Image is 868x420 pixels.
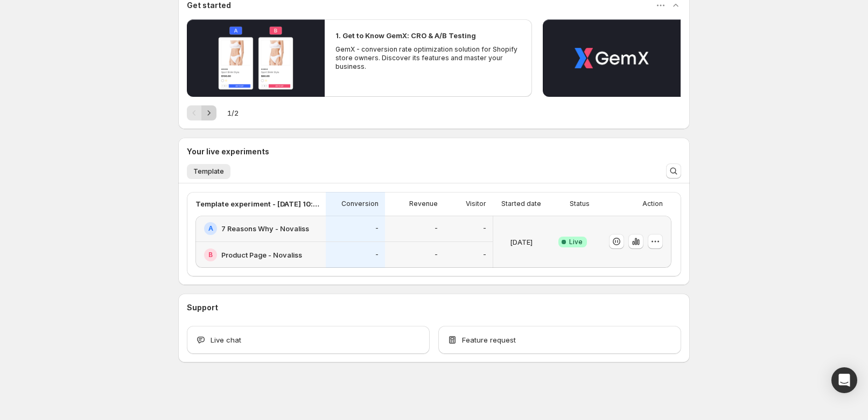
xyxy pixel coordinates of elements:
[642,200,663,208] p: Action
[335,45,521,71] p: GemX - conversion rate optimization solution for Shopify store owners. Discover its features and ...
[195,198,319,209] p: Template experiment - [DATE] 10:46:34
[666,163,681,179] button: Search and filter results
[375,224,379,233] p: -
[221,250,302,260] h2: Product Page - Novaliss
[462,334,516,345] span: Feature request
[341,200,379,208] p: Conversion
[201,105,216,120] button: Next
[501,200,541,208] p: Started date
[831,367,857,393] div: Open Intercom Messenger
[208,251,213,259] h2: B
[187,146,269,157] h3: Your live experiments
[193,167,224,176] span: Template
[187,105,216,120] nav: Pagination
[221,223,309,234] h2: 7 Reasons Why - Novaliss
[569,238,583,246] span: Live
[211,334,241,345] span: Live chat
[543,19,681,97] button: Play video
[375,251,379,259] p: -
[510,237,533,247] p: [DATE]
[570,200,590,208] p: Status
[208,224,213,233] h2: A
[187,302,218,313] h3: Support
[227,108,239,118] span: 1 / 2
[187,19,325,97] button: Play video
[466,200,486,208] p: Visitor
[335,30,476,41] h2: 1. Get to Know GemX: CRO & A/B Testing
[435,224,438,233] p: -
[435,251,438,259] p: -
[483,224,486,233] p: -
[409,200,438,208] p: Revenue
[483,251,486,259] p: -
